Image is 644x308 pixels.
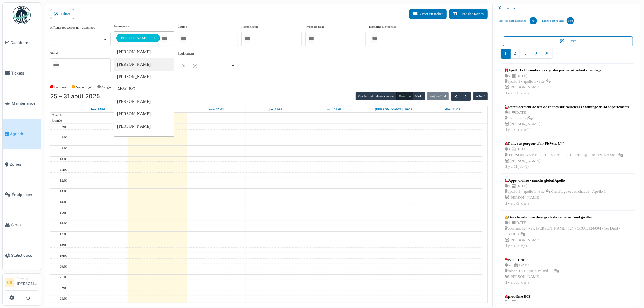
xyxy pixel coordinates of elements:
[50,93,100,100] h2: 25 – 31 août 2025
[60,146,69,151] div: 9:00
[59,189,69,194] div: 13:00
[530,17,537,24] div: 76
[5,278,14,287] li: CB
[12,100,38,106] span: Maintenance
[17,276,38,289] li: [PERSON_NAME]
[59,242,69,247] div: 18:00
[244,34,250,43] input: Tous
[178,51,194,56] label: Équipement
[496,13,539,29] a: Tickets non-assignés
[3,88,41,119] a: Maintenance
[409,9,447,19] button: Créer un ticket
[505,214,631,220] div: Dans le salon, vinyle et grille du radiateur sont gonflés
[503,176,607,208] a: Appel d'offre - marché global Apollo 4 |[DATE] apollo 1 - apollo 1 - site |Chauffage et eau chaud...
[59,253,69,258] div: 19:00
[539,13,577,29] a: Tâches en retard
[10,131,38,137] span: Agenda
[161,34,167,43] input: Tous
[267,106,284,113] a: 28 août 2025
[505,73,601,96] div: 3 | [DATE] apollo 1 - apollo 1 - site | [PERSON_NAME] Il y a 368 jour(s)
[3,210,41,240] a: Stock
[505,141,623,146] div: Fuite sur purgeur d'air FleVent 5/4"
[114,108,174,120] div: [PERSON_NAME]
[11,252,38,258] span: Statistiques
[60,135,69,140] div: 8:00
[10,161,38,167] span: Zones
[90,106,107,113] a: 25 août 2025
[520,49,531,59] a: …
[503,36,633,46] button: Filtrer
[369,24,397,29] label: Domaine d'expertise
[181,62,231,69] div: Aucun(e)
[503,213,633,250] a: Dans le salon, vinyle et grille du radiateur sont gonflés 4 |[DATE] courtens 124 - av. [PERSON_NA...
[178,24,187,29] label: Équipe
[13,6,31,24] img: Badge_color-CXgf-gQk.svg
[208,106,225,113] a: 27 août 2025
[59,210,69,215] div: 15:00
[114,58,174,71] div: [PERSON_NAME]
[50,51,58,56] label: Statut
[59,296,69,301] div: 23:00
[505,146,623,170] div: 3 | [DATE] [PERSON_NAME] 5-21 - [STREET_ADDRESS][PERSON_NAME] | [PERSON_NAME] Il y a 91 jour(s)
[50,9,74,19] button: Filtrer
[11,222,38,228] span: Stock
[114,95,174,108] div: [PERSON_NAME]
[114,46,174,58] div: [PERSON_NAME]
[17,276,38,281] div: Manager
[114,132,174,145] div: [PERSON_NAME]
[308,34,314,43] input: Tous
[59,199,69,205] div: 14:00
[510,49,520,59] a: 2
[461,92,471,101] button: Suivant
[3,179,41,210] a: Équipements
[305,24,326,29] label: Types de ticket
[114,24,129,29] label: Intervenant
[50,25,95,30] label: Afficher les tâches non assignées
[3,119,41,149] a: Agenda
[505,220,631,249] div: 4 | [DATE] courtens 124 - av. [PERSON_NAME] 124 - COUT/124/004 - 1er Droit - (139010) | [PERSON_N...
[503,103,630,135] a: Remplacement de tête de vannes sur collecteurs chauffage de 34 appartements 4 |[DATE] marbotin 67...
[496,4,640,13] div: Cacher
[503,139,625,171] a: Fuite sur purgeur d'air FleVent 5/4" 3 |[DATE] [PERSON_NAME] 5-21 - [STREET_ADDRESS][PERSON_NAME]...
[3,27,41,58] a: Dashboard
[11,70,38,76] span: Tickets
[59,157,69,162] div: 10:00
[356,92,397,100] button: Gestionnaire de ressources
[3,240,41,271] a: Statistiques
[3,149,41,179] a: Zones
[11,40,38,46] span: Dashboard
[241,24,258,29] label: Responsable
[505,183,606,206] div: 4 | [DATE] apollo 1 - apollo 1 - site | Chauffage et eau chaude - Apollo 1 [PERSON_NAME] Il y a 3...
[567,17,574,24] div: 968
[53,61,59,69] input: Tous
[371,34,377,43] input: Tous
[59,285,69,291] div: 22:00
[59,178,69,183] div: 12:00
[59,264,69,269] div: 20:00
[3,58,41,88] a: Tickets
[101,84,112,90] label: Assigné
[59,221,69,226] div: 16:00
[326,106,343,113] a: 29 août 2025
[505,257,559,262] div: Bloc 11 roland
[505,68,601,73] div: Apollo 1 - Encombrants signalés par sous-traitant chauffage
[59,275,69,280] div: 21:00
[503,256,561,287] a: Bloc 11 roland n/a |[DATE] roland 1-11 - rue a. roland 11 | [PERSON_NAME]Il y a 305 jour(s)
[59,232,69,237] div: 17:00
[505,104,629,110] div: Remplacement de tête de vannes sur collecteurs chauffage de 34 appartements
[114,71,174,83] div: [PERSON_NAME]
[50,113,69,123] span: Toute la journée
[503,66,602,98] a: Apollo 1 - Encombrants signalés par sous-traitant chauffage 3 |[DATE] apollo 1 - apollo 1 - site ...
[114,83,174,95] div: Abdel Rc2
[427,92,448,100] button: Aujourd'hui
[449,9,488,19] button: Liste des tâches
[505,294,540,299] div: problème ECS
[396,92,413,100] button: Semaine
[12,192,38,198] span: Équipements
[444,106,461,113] a: 31 août 2025
[59,167,69,172] div: 11:00
[501,49,510,59] a: 1
[473,92,488,100] button: Aller à
[374,106,414,113] a: 30 août 2025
